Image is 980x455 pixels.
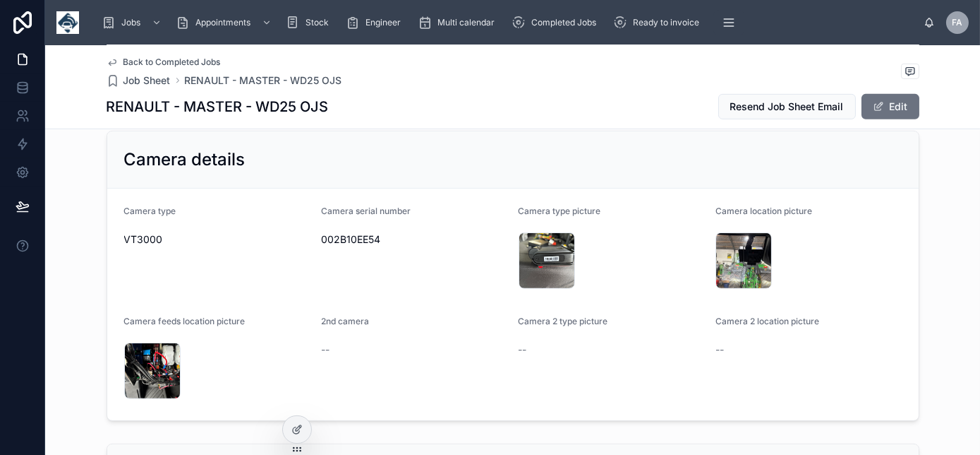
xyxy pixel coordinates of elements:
button: Edit [861,94,919,119]
h1: RENAULT - MASTER - WD25 OJS [107,97,329,117]
span: Stock [306,17,329,28]
button: Resend Job Sheet Email [718,94,856,119]
span: Appointments [195,17,250,28]
a: Ready to invoice [609,10,709,35]
span: FA [952,17,963,28]
span: Job Sheet [123,73,171,88]
span: Engineer [365,17,401,28]
a: Back to Completed Jobs [107,57,221,68]
a: Multi calendar [413,10,504,35]
span: Camera location picture [715,206,812,216]
span: Camera serial number [321,206,411,216]
span: 2nd camera [321,316,369,326]
a: Appointments [171,10,279,35]
span: 002B10EE54 [321,232,507,247]
a: Stock [282,10,339,35]
span: Camera type [124,206,176,216]
span: -- [519,343,527,357]
span: Resend Job Sheet Email [730,100,844,114]
a: Engineer [341,10,411,35]
a: Job Sheet [107,73,171,88]
span: Multi calendar [437,17,495,28]
span: Completed Jobs [531,17,596,28]
span: VT3000 [124,232,310,247]
span: Camera feeds location picture [124,316,246,326]
a: Jobs [97,10,169,35]
div: scrollable content [90,7,924,38]
span: -- [321,343,329,357]
span: -- [715,343,724,357]
img: App logo [56,11,79,34]
span: Camera 2 type picture [519,316,608,326]
h2: Camera details [124,148,246,171]
span: Camera 2 location picture [715,316,819,326]
span: Back to Completed Jobs [123,57,221,68]
span: Ready to invoice [633,17,699,28]
span: Camera type picture [519,206,601,216]
span: Jobs [121,17,140,28]
a: RENAULT - MASTER - WD25 OJS [185,73,342,88]
a: Completed Jobs [507,10,606,35]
